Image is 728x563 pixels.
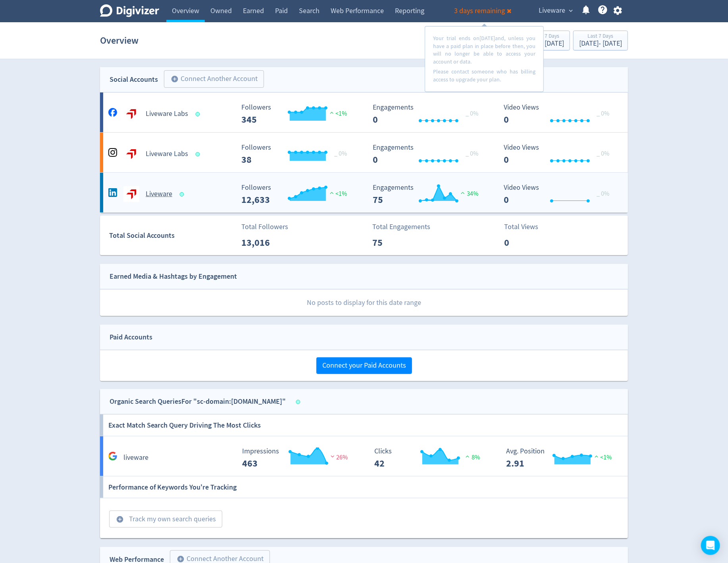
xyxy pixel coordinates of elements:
div: Earned Media & Hashtags by Engagement [110,271,237,282]
span: add_circle [116,515,124,523]
span: Data last synced: 13 Oct 2025, 8:04am (AEDT) [296,400,303,404]
p: Total Followers [241,222,288,232]
p: 0 [504,235,550,250]
p: No posts to display for this date range [100,289,628,316]
span: expand_more [567,7,574,14]
h5: Liveware Labs [146,149,188,159]
svg: Impressions 463 [239,447,358,469]
svg: Followers --- [238,144,357,165]
p: Your trial ends on [DATE] and, unless you have a paid plan in place before then, you will no long... [433,35,535,66]
button: Connect your Paid Accounts [316,357,412,374]
div: [DATE] - [DATE] [579,40,622,47]
span: 26% [329,453,348,461]
span: Data last synced: 13 Oct 2025, 7:02am (AEDT) [196,112,202,116]
img: negative-performance.svg [329,453,337,459]
span: 34% [459,190,478,198]
p: 75 [372,235,418,250]
span: add_circle [171,75,179,83]
img: positive-performance.svg [464,453,472,459]
div: Last 7 Days [579,33,622,40]
h6: Exact Match Search Query Driving The Most Clicks [108,415,261,436]
svg: Clicks 42 [370,447,489,469]
span: Data last synced: 13 Oct 2025, 7:02am (AEDT) [180,192,187,197]
div: Social Accounts [110,74,158,85]
div: Paid Accounts [110,332,152,343]
span: <1% [328,110,347,118]
span: _ 0% [466,150,478,158]
span: Data last synced: 13 Oct 2025, 7:02am (AEDT) [196,152,202,156]
img: Liveware undefined [123,186,139,202]
span: Connect your Paid Accounts [322,362,406,369]
span: add_circle [177,555,185,563]
p: Total Views [504,222,550,232]
button: Track my own search queries [109,511,222,528]
svg: Engagements 0 [369,104,488,125]
svg: Avg. Position 2.91 [503,447,622,469]
img: positive-performance.svg [328,190,336,196]
img: positive-performance.svg [593,453,601,459]
a: Liveware Labs undefinedLiveware Labs Followers --- _ 0% Followers 38 Engagements 0 Engagements 0 ... [100,133,628,172]
h6: Performance of Keywords You're Tracking [108,476,237,498]
img: positive-performance.svg [459,190,467,196]
svg: Followers --- [238,104,357,125]
svg: Video Views 0 [500,144,619,165]
p: 13,016 [241,235,287,250]
span: _ 0% [597,110,610,118]
img: Liveware Labs undefined [123,146,139,162]
span: <1% [593,453,612,461]
span: _ 0% [597,150,610,158]
h1: Overview [100,28,139,53]
span: 8% [464,453,480,461]
span: _ 0% [597,190,610,198]
svg: Video Views 0 [500,104,619,125]
div: Open Intercom Messenger [701,536,720,555]
svg: Video Views 0 [500,184,619,205]
div: Total Social Accounts [109,230,236,241]
span: <1% [328,190,347,198]
button: Connect Another Account [164,70,264,88]
img: positive-performance.svg [328,110,336,116]
svg: Followers --- [238,184,357,205]
button: Liveware [536,4,575,17]
img: Liveware Labs undefined [123,106,139,122]
p: Please contact someone who has billing access to upgrade your plan. [433,68,535,83]
a: Connect Another Account [158,71,264,88]
span: Liveware [539,4,565,17]
h5: Liveware Labs [146,109,188,119]
span: _ 0% [335,150,347,158]
svg: Engagements 75 [369,184,488,205]
p: Total Engagements [372,222,430,232]
a: Liveware Labs undefinedLiveware Labs Followers --- Followers 345 <1% Engagements 0 Engagements 0 ... [100,93,628,132]
svg: Engagements 0 [369,144,488,165]
a: liveware Impressions 463 Impressions 463 26% Clicks 42 Clicks 42 8% Avg. Position 2.91 Avg. Posit... [100,436,628,476]
h5: Liveware [146,189,172,199]
a: Connect your Paid Accounts [316,361,412,370]
span: _ 0% [466,110,478,118]
button: Last 7 Days[DATE]- [DATE] [573,31,628,50]
div: Organic Search Queries For "sc-domain:[DOMAIN_NAME]" [110,396,286,407]
a: Liveware undefinedLiveware Followers --- Followers 12,633 <1% Engagements 75 Engagements 75 34% V... [100,173,628,212]
span: 3 days remaining [454,6,505,15]
h5: liveware [123,453,148,463]
a: Track my own search queries [103,514,222,523]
